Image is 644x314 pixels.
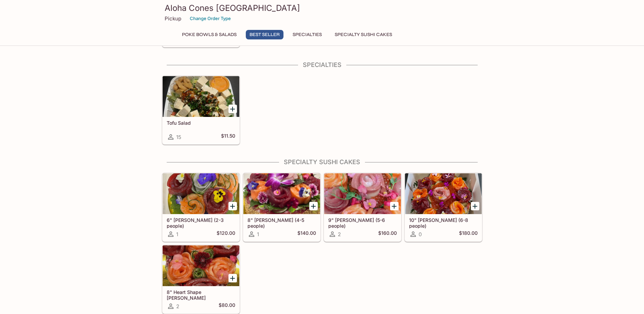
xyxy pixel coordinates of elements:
[328,217,397,228] h5: 9" [PERSON_NAME] (5-6 people)
[246,30,283,39] button: Best Seller
[176,134,181,140] span: 15
[176,231,178,238] span: 1
[243,173,320,214] div: 8" Sushi Cake (4-5 people)
[163,173,239,214] div: 6" Sushi Cake (2-3 people)
[221,133,235,141] h5: $11.50
[162,245,240,314] a: 8" Heart Shape [PERSON_NAME]2$80.00
[405,173,482,242] a: 10" [PERSON_NAME] (6-8 people)0$180.00
[297,230,316,238] h5: $140.00
[228,202,237,210] button: Add 6" Sushi Cake (2-3 people)
[324,173,401,242] a: 9" [PERSON_NAME] (5-6 people)2$160.00
[167,120,235,126] h5: Tofu Salad
[471,202,479,210] button: Add 10" Sushi Cake (6-8 people)
[162,173,240,242] a: 6" [PERSON_NAME] (2-3 people)1$120.00
[289,30,326,39] button: Specialties
[167,289,235,300] h5: 8" Heart Shape [PERSON_NAME]
[162,61,482,69] h4: Specialties
[219,302,235,310] h5: $80.00
[459,230,478,238] h5: $180.00
[309,202,318,210] button: Add 8" Sushi Cake (4-5 people)
[257,231,259,238] span: 1
[228,274,237,282] button: Add 8" Heart Shape Sushi Cake
[167,217,235,228] h5: 6" [PERSON_NAME] (2-3 people)
[324,173,401,214] div: 9" Sushi Cake (5-6 people)
[162,76,240,144] a: Tofu Salad15$11.50
[378,230,397,238] h5: $160.00
[187,13,234,24] button: Change Order Type
[338,231,341,238] span: 2
[217,230,235,238] h5: $120.00
[419,231,422,238] span: 0
[163,76,239,117] div: Tofu Salad
[405,173,482,214] div: 10" Sushi Cake (6-8 people)
[165,15,181,22] p: Pickup
[228,105,237,113] button: Add Tofu Salad
[390,202,399,210] button: Add 9" Sushi Cake (5-6 people)
[331,30,396,39] button: Specialty Sushi Cakes
[162,158,482,166] h4: Specialty Sushi Cakes
[243,173,320,242] a: 8" [PERSON_NAME] (4-5 people)1$140.00
[178,30,240,39] button: Poke Bowls & Salads
[163,245,239,286] div: 8" Heart Shape Sushi Cake
[409,217,478,228] h5: 10" [PERSON_NAME] (6-8 people)
[176,303,179,310] span: 2
[247,217,316,228] h5: 8" [PERSON_NAME] (4-5 people)
[165,3,480,13] h3: Aloha Cones [GEOGRAPHIC_DATA]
